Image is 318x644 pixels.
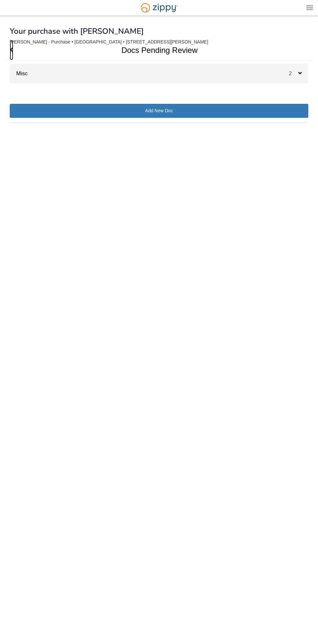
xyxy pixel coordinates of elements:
[10,70,28,77] a: Misc
[5,40,306,60] h1: Docs Pending Review
[10,40,13,60] a: Go Back
[10,104,308,118] a: Add New Doc
[289,71,298,76] span: 2
[10,27,144,35] h1: Your purchase with [PERSON_NAME]
[10,39,308,45] div: [PERSON_NAME] - Purchase • [GEOGRAPHIC_DATA] • [STREET_ADDRESS][PERSON_NAME]
[306,5,313,10] img: Mobile Dropdown Menu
